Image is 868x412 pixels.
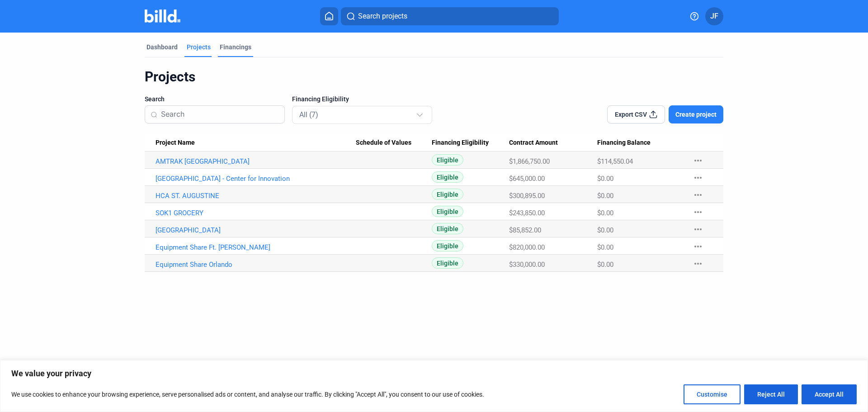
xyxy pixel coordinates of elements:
[607,105,665,123] button: Export CSV
[299,110,318,119] mat-select-trigger: All (7)
[675,110,717,119] span: Create project
[145,68,723,85] div: Projects
[156,139,356,147] div: Project Name
[11,368,857,379] p: We value your privacy
[432,189,463,200] span: Eligible
[156,226,356,234] a: [GEOGRAPHIC_DATA]
[356,139,432,147] div: Schedule of Values
[693,155,703,166] mat-icon: more_horiz
[509,209,545,217] span: $243,850.00
[693,241,703,252] mat-icon: more_horiz
[11,389,484,400] p: We use cookies to enhance your browsing experience, serve personalised ads or content, and analys...
[156,192,356,200] a: HCA ST. AUGUSTINE
[156,260,356,269] a: Equipment Share Orlando
[693,258,703,269] mat-icon: more_horiz
[744,384,798,404] button: Reject All
[220,43,251,52] div: Financings
[432,139,489,147] span: Financing Eligibility
[509,139,558,147] span: Contract Amount
[432,223,463,234] span: Eligible
[509,175,545,183] span: $645,000.00
[156,243,356,251] a: Equipment Share Ft. [PERSON_NAME]
[432,206,463,217] span: Eligible
[432,139,509,147] div: Financing Eligibility
[684,384,741,404] button: Customise
[693,224,703,235] mat-icon: more_horiz
[509,260,545,269] span: $330,000.00
[597,139,684,147] div: Financing Balance
[693,207,703,218] mat-icon: more_horiz
[597,157,633,166] span: $114,550.04
[705,7,723,25] button: JF
[509,243,545,251] span: $820,000.00
[693,172,703,183] mat-icon: more_horiz
[358,11,407,22] span: Search projects
[597,175,613,183] span: $0.00
[145,9,180,23] img: Billd Company Logo
[156,139,195,147] span: Project Name
[432,240,463,251] span: Eligible
[710,11,718,22] span: JF
[146,43,178,52] div: Dashboard
[597,260,613,269] span: $0.00
[432,171,463,183] span: Eligible
[356,139,411,147] span: Schedule of Values
[292,95,349,104] span: Financing Eligibility
[509,226,541,234] span: $85,852.00
[156,157,356,166] a: AMTRAK [GEOGRAPHIC_DATA]
[615,110,647,119] span: Export CSV
[161,105,279,124] input: Search
[156,209,356,217] a: SOK1 GROCERY
[597,226,613,234] span: $0.00
[509,157,550,166] span: $1,866,750.00
[802,384,857,404] button: Accept All
[509,139,597,147] div: Contract Amount
[597,209,613,217] span: $0.00
[432,154,463,166] span: Eligible
[597,192,613,200] span: $0.00
[187,43,211,52] div: Projects
[669,105,723,123] button: Create project
[597,243,613,251] span: $0.00
[145,95,165,104] span: Search
[597,139,651,147] span: Financing Balance
[341,7,559,25] button: Search projects
[156,175,356,183] a: [GEOGRAPHIC_DATA] - Center for Innovation
[432,257,463,269] span: Eligible
[509,192,545,200] span: $300,895.00
[693,189,703,200] mat-icon: more_horiz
